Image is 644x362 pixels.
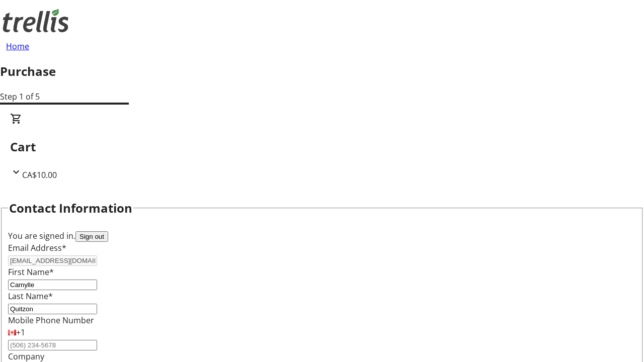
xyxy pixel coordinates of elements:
h2: Cart [10,138,634,156]
label: Email Address* [8,242,66,253]
label: First Name* [8,266,54,278]
label: Last Name* [8,291,53,302]
label: Mobile Phone Number [8,315,94,326]
button: Sign out [75,231,108,242]
span: CA$10.00 [22,169,57,180]
div: You are signed in. [8,230,636,242]
h2: Contact Information [9,199,132,217]
input: (506) 234-5678 [8,340,97,350]
div: CartCA$10.00 [10,113,634,181]
label: Company [8,351,44,362]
